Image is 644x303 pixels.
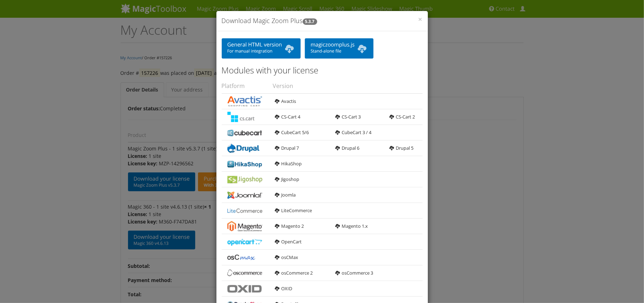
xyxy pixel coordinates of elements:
a: OpenCart [275,238,302,245]
a: OXID [275,285,292,292]
a: Magento 2 [275,223,304,229]
a: CS-Cart 3 [335,114,361,120]
a: LiteCommerce [275,207,312,214]
a: Drupal 5 [389,145,413,151]
th: Version [273,78,422,94]
a: HikaShop [275,160,302,167]
span: × [418,14,423,24]
a: CubeCart 5/6 [275,129,309,136]
a: osCommerce 3 [335,270,373,276]
button: Close [418,16,423,23]
h4: Download Magic Zoom Plus [222,16,423,26]
a: Magento 1.x [335,223,368,229]
a: osCommerce 2 [275,270,313,276]
span: For manual integration [227,48,295,54]
a: osCMax [275,254,298,260]
th: Platform [222,78,273,94]
a: General HTML versionFor manual integration [222,38,301,59]
td: Magic Zoom Plus - 1 site v5.3.7 (1 site) [128,142,283,200]
a: CS-Cart 4 [275,114,300,120]
a: CubeCart 3 / 4 [335,129,371,136]
b: 5.3.7 [303,18,317,25]
a: Avactis [275,98,296,104]
a: CS-Cart 2 [389,114,415,120]
h3: Modules with your license [222,66,423,75]
a: Joomla [275,192,296,198]
a: magiczoomplus.jsStand-alone file [305,38,373,59]
a: Drupal 7 [275,145,299,151]
a: Drupal 6 [335,145,359,151]
span: Stand-alone file [311,48,368,54]
a: Jigoshop [275,176,299,182]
